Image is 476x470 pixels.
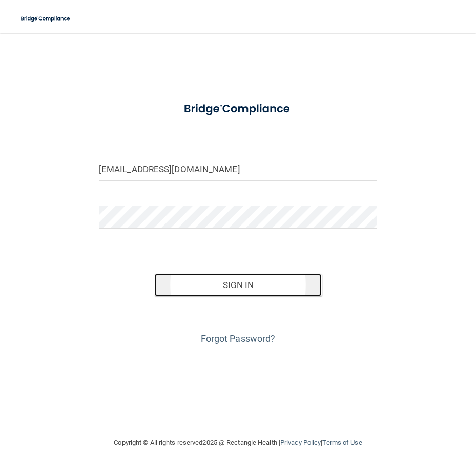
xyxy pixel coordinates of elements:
img: bridge_compliance_login_screen.278c3ca4.svg [15,8,76,29]
button: Sign In [154,274,321,296]
div: Copyright © All rights reserved 2025 @ Rectangle Health | | [51,426,425,459]
a: Privacy Policy [280,439,321,446]
input: Email [99,158,377,181]
a: Forgot Password? [201,333,276,344]
a: Terms of Use [322,439,362,446]
img: bridge_compliance_login_screen.278c3ca4.svg [172,94,304,124]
